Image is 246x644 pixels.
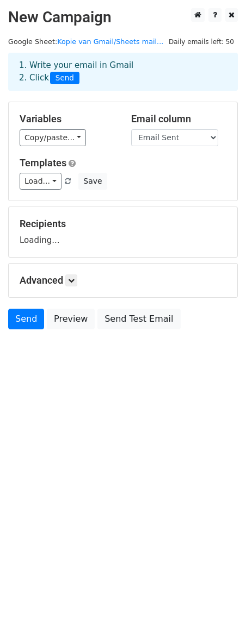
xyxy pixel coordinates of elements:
span: Send [50,72,79,85]
h5: Variables [20,113,115,125]
a: Templates [20,157,66,168]
h2: New Campaign [8,8,238,27]
h5: Email column [131,113,226,125]
span: Daily emails left: 50 [165,36,238,48]
h5: Advanced [20,274,226,286]
h5: Recipients [20,218,226,230]
a: Load... [20,173,61,190]
div: Loading... [20,218,226,246]
small: Google Sheet: [8,37,163,46]
a: Copy/paste... [20,129,86,146]
a: Send Test Email [97,309,180,329]
a: Preview [47,309,95,329]
a: Daily emails left: 50 [165,37,238,46]
button: Save [78,173,107,190]
a: Send [8,309,44,329]
div: 1. Write your email in Gmail 2. Click [11,59,235,84]
a: Kopie van Gmail/Sheets mail... [57,37,163,46]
